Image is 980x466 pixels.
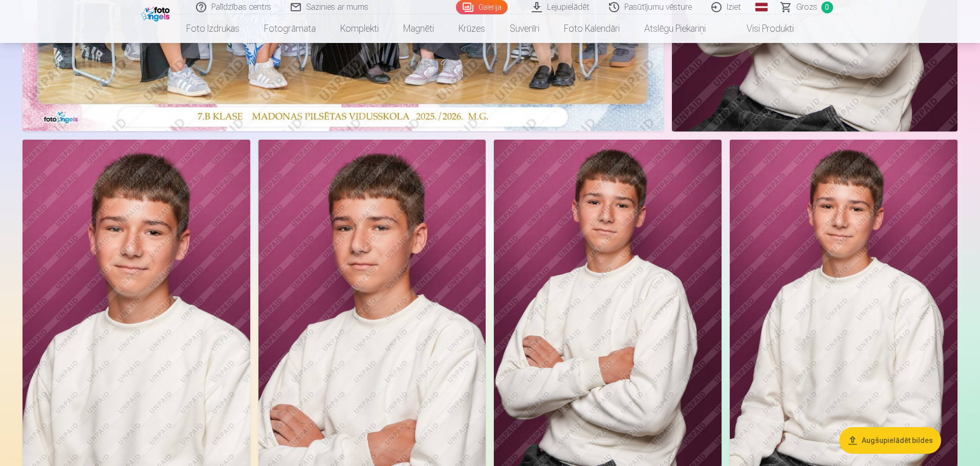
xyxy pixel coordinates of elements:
[552,14,632,43] a: Foto kalendāri
[796,1,817,13] span: Grozs
[821,2,833,13] span: 0
[839,427,941,454] button: Augšupielādēt bildes
[174,14,252,43] a: Foto izdrukas
[391,14,446,43] a: Magnēti
[446,14,497,43] a: Krūzes
[328,14,391,43] a: Komplekti
[141,4,172,21] img: /fa1
[632,14,718,43] a: Atslēgu piekariņi
[497,14,552,43] a: Suvenīri
[718,14,806,43] a: Visi produkti
[252,14,328,43] a: Fotogrāmata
